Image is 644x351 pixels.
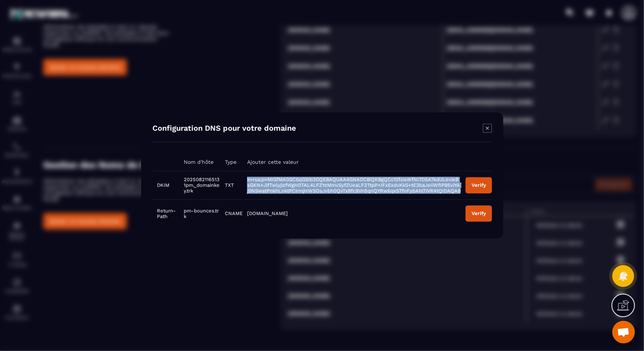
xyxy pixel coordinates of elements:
[220,200,243,227] td: CNAME
[612,321,635,343] a: Ouvrir le chat
[247,177,461,194] span: k=rsa;p=MIGfMA0GCSqGSIb3DQEBAQUAA4GNADCBiQKBgQCc10fzieiKfNI7DSA7kdULevieBsGKN+JlfTwlyjizfWgH0TAL4...
[183,177,219,194] span: 20250821165131pm._domainkey.trk
[471,183,486,188] div: Verify
[471,211,486,217] div: Verify
[183,208,218,219] span: pm-bounces.trk
[179,154,220,171] th: Nom d'hôte
[152,200,179,227] td: Return-Path
[220,154,243,171] th: Type
[152,124,296,134] h4: Configuration DNS pour votre domaine
[465,177,492,194] button: Verify
[243,154,461,171] th: Ajouter cette valeur
[247,211,288,217] span: [DOMAIN_NAME]
[152,171,179,200] td: DKIM
[220,171,243,200] td: TXT
[465,206,492,222] button: Verify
